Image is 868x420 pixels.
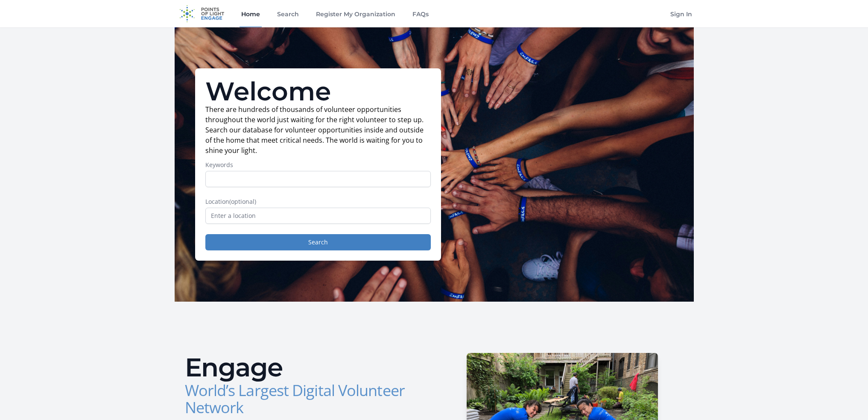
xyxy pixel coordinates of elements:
[185,382,427,416] h3: World’s Largest Digital Volunteer Network
[229,197,256,206] span: (optional)
[205,161,431,169] label: Keywords
[205,79,431,104] h1: Welcome
[185,355,427,380] h2: Engage
[205,208,431,224] input: Enter a location
[205,104,431,156] p: There are hundreds of thousands of volunteer opportunities throughout the world just waiting for ...
[205,234,431,250] button: Search
[205,197,431,206] label: Location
